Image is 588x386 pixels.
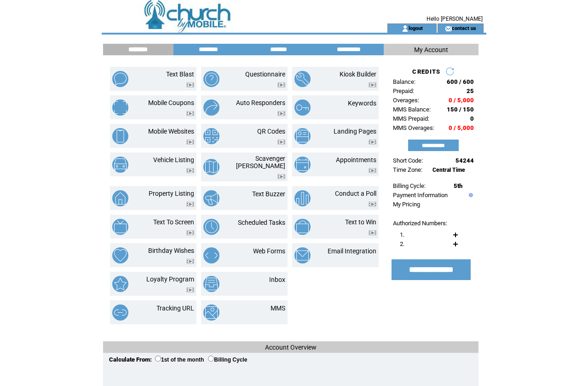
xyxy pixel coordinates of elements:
[203,247,219,263] img: web-forms.png
[412,68,440,75] span: CREDITS
[294,71,311,87] img: kiosk-builder.png
[393,97,419,104] span: Overages:
[203,128,219,144] img: qr-codes.png
[112,128,128,144] img: mobile-websites.png
[186,168,194,173] img: video.png
[402,25,409,32] img: account_icon.gif
[245,70,285,78] a: Questionnaire
[427,16,483,22] span: Hello [PERSON_NAME]
[112,304,128,321] img: tracking-url.png
[148,128,194,135] a: Mobile Websites
[345,218,376,226] a: Text to Win
[294,157,311,173] img: appointments.png
[186,202,194,207] img: video.png
[186,259,194,264] img: video.png
[445,25,452,32] img: contact_us_icon.gif
[156,304,194,312] a: Tracking URL
[153,218,194,226] a: Text To Screen
[393,115,429,122] span: MMS Prepaid:
[203,159,219,175] img: scavenger-hunt.png
[393,166,422,173] span: Time Zone:
[112,99,128,116] img: mobile-coupons.png
[203,276,219,292] img: inbox.png
[393,192,448,199] a: Payment Information
[203,71,219,87] img: questionnaire.png
[186,230,194,235] img: video.png
[467,193,473,197] img: help.gif
[369,82,376,88] img: video.png
[109,356,152,363] span: Calculate From:
[148,99,194,106] a: Mobile Coupons
[112,276,128,292] img: loyalty-program.png
[252,190,285,198] a: Text Buzzer
[335,190,376,197] a: Conduct a Poll
[186,111,194,116] img: video.png
[294,128,311,144] img: landing-pages.png
[112,157,128,173] img: vehicle-listing.png
[369,202,376,207] img: video.png
[277,111,285,116] img: video.png
[393,124,434,131] span: MMS Overages:
[454,182,462,189] span: 5th
[112,190,128,206] img: property-listing.png
[236,155,285,170] a: Scavenger [PERSON_NAME]
[393,182,426,189] span: Billing Cycle:
[265,344,317,351] span: Account Overview
[340,70,376,78] a: Kiosk Builder
[393,106,431,113] span: MMS Balance:
[393,78,415,85] span: Balance:
[277,174,285,179] img: video.png
[257,128,285,135] a: QR Codes
[336,156,376,164] a: Appointments
[146,275,194,283] a: Loyalty Program
[393,220,447,227] span: Authorized Numbers:
[203,304,219,321] img: mms.png
[369,140,376,145] img: video.png
[328,247,376,255] a: Email Integration
[393,201,420,208] a: My Pricing
[203,219,219,235] img: scheduled-tasks.png
[294,99,311,116] img: keywords.png
[155,357,204,363] label: 1st of the month
[186,287,194,292] img: video.png
[400,240,404,247] span: 2.
[112,71,128,87] img: text-blast.png
[400,231,404,238] span: 1.
[432,167,465,173] span: Central Time
[186,140,194,145] img: video.png
[449,124,474,131] span: 0 / 5,000
[455,157,474,164] span: 54244
[277,82,285,88] img: video.png
[294,219,311,235] img: text-to-win.png
[449,97,474,104] span: 0 / 5,000
[393,157,423,164] span: Short Code:
[208,357,247,363] label: Billing Cycle
[369,168,376,173] img: video.png
[269,276,285,283] a: Inbox
[452,25,476,31] a: contact us
[149,190,194,197] a: Property Listing
[253,247,285,255] a: Web Forms
[203,190,219,206] img: text-buzzer.png
[393,88,414,94] span: Prepaid:
[148,247,194,254] a: Birthday Wishes
[409,25,423,31] a: logout
[112,219,128,235] img: text-to-screen.png
[447,106,474,113] span: 150 / 150
[203,99,219,116] img: auto-responders.png
[238,219,285,226] a: Scheduled Tasks
[186,82,194,88] img: video.png
[155,356,161,362] input: 1st of the month
[112,247,128,263] img: birthday-wishes.png
[348,99,376,107] a: Keywords
[271,304,285,312] a: MMS
[470,115,474,122] span: 0
[294,190,311,206] img: conduct-a-poll.png
[294,247,311,263] img: email-integration.png
[414,46,448,53] span: My Account
[467,88,474,94] span: 25
[236,99,285,106] a: Auto Responders
[334,128,376,135] a: Landing Pages
[277,140,285,145] img: video.png
[153,156,194,164] a: Vehicle Listing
